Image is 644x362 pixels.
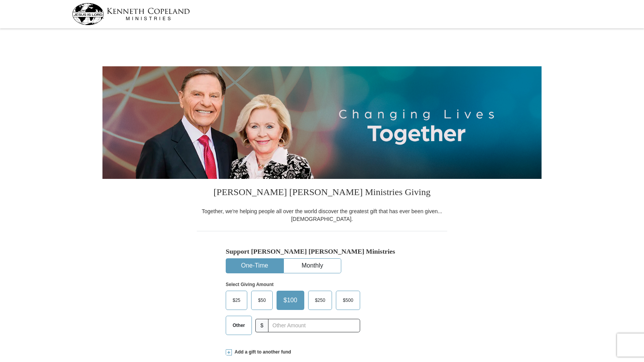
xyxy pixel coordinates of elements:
input: Other Amount [268,319,360,332]
span: $50 [254,295,270,306]
h3: [PERSON_NAME] [PERSON_NAME] Ministries Giving [197,179,447,207]
span: $ [255,319,268,332]
button: Monthly [284,259,341,273]
strong: Select Giving Amount [226,282,273,287]
img: kcm-header-logo.svg [72,3,190,25]
span: Add a gift to another fund [232,349,291,355]
span: Other [229,320,249,331]
span: $500 [339,295,357,306]
span: $25 [229,295,244,306]
div: Together, we're helping people all over the world discover the greatest gift that has ever been g... [197,207,447,223]
span: $100 [280,295,301,306]
button: One-Time [226,259,283,273]
span: $250 [311,295,329,306]
h5: Support [PERSON_NAME] [PERSON_NAME] Ministries [226,248,418,256]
